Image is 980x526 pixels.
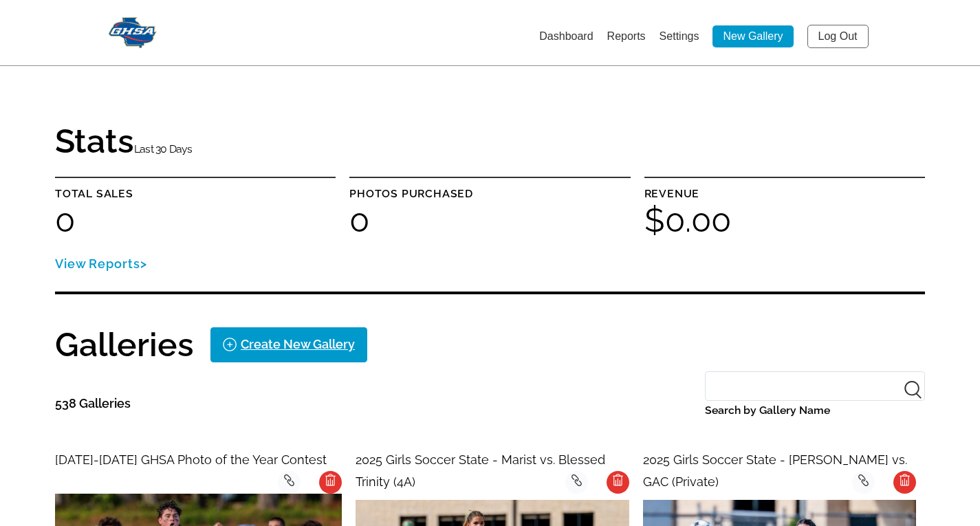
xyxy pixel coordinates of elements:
p: Photos purchased [349,184,630,204]
span: 2025 Girls Soccer State - Marist vs. Blessed Trinity (4A) [356,452,605,489]
img: Snapphound Logo [109,17,157,48]
h1: Galleries [55,328,194,361]
h1: 0 [349,204,630,237]
p: Total sales [55,184,336,204]
a: Reports [607,30,646,42]
span: 538 Galleries [55,396,131,410]
span: 2025 Girls Soccer State - [PERSON_NAME] vs. GAC (Private) [643,452,907,489]
a: Log Out [807,25,869,48]
h1: Stats [55,124,193,160]
a: Create New Gallery [210,327,367,362]
h1: 0 [55,204,336,237]
span: [DATE]-[DATE] GHSA Photo of the Year Contest [55,452,327,467]
a: Settings [660,30,699,42]
p: Revenue [644,184,925,204]
label: Search by Gallery Name [705,401,925,420]
small: Last 30 Days [134,142,193,155]
a: Dashboard [539,30,593,42]
a: View Reports [55,256,147,271]
a: New Gallery [712,25,793,47]
div: Create New Gallery [241,333,355,355]
h1: $0.00 [644,204,925,237]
